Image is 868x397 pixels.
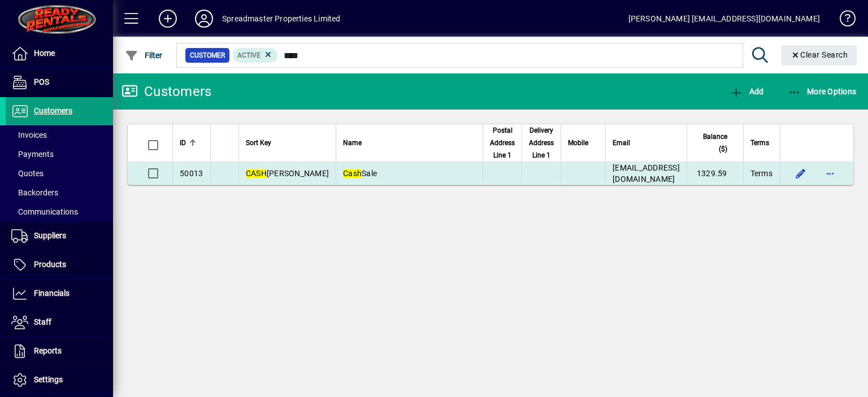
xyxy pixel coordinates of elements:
[11,150,54,159] span: Payments
[6,251,113,279] a: Products
[246,169,329,178] span: [PERSON_NAME]
[6,125,113,145] a: Invoices
[34,106,72,115] span: Customers
[34,231,66,240] span: Suppliers
[34,317,51,326] span: Staff
[782,45,857,66] button: Clear
[788,87,857,96] span: More Options
[568,137,588,149] span: Mobile
[233,48,278,63] mat-chip: Activation Status: Active
[150,8,186,29] button: Add
[6,366,113,394] a: Settings
[121,82,211,101] div: Customers
[785,81,860,102] button: More Options
[6,202,113,221] a: Communications
[6,145,113,164] a: Payments
[34,289,70,298] span: Financials
[343,137,476,149] div: Name
[490,124,515,162] span: Postal Address Line 1
[613,137,680,149] div: Email
[34,260,66,269] span: Products
[343,169,362,178] em: Cash
[343,169,377,178] span: Sale
[11,188,58,197] span: Backorders
[628,10,820,28] div: [PERSON_NAME] [EMAIL_ADDRESS][DOMAIN_NAME]
[750,137,769,149] span: Terms
[125,51,163,60] span: Filter
[246,137,271,149] span: Sort Key
[529,124,554,162] span: Delivery Address Line 1
[687,162,743,185] td: 1329.59
[34,346,62,355] span: Reports
[222,10,340,28] div: Spreadmaster Properties Limited
[6,183,113,202] a: Backorders
[730,87,763,96] span: Add
[821,164,839,182] button: More options
[613,137,630,149] span: Email
[186,8,222,29] button: Profile
[831,2,854,39] a: Knowledge Base
[246,169,267,178] em: CASH
[343,137,362,149] span: Name
[6,164,113,183] a: Quotes
[792,164,810,182] button: Edit
[613,163,680,184] span: [EMAIL_ADDRESS][DOMAIN_NAME]
[180,137,203,149] div: ID
[34,49,55,58] span: Home
[750,168,772,179] span: Terms
[6,40,113,68] a: Home
[727,81,766,102] button: Add
[34,77,49,86] span: POS
[791,50,848,59] span: Clear Search
[11,130,47,139] span: Invoices
[190,50,225,61] span: Customer
[694,130,727,155] span: Balance ($)
[11,207,78,216] span: Communications
[34,375,63,384] span: Settings
[11,169,44,178] span: Quotes
[6,337,113,365] a: Reports
[568,137,598,149] div: Mobile
[180,137,186,149] span: ID
[122,45,166,66] button: Filter
[6,280,113,308] a: Financials
[694,130,737,155] div: Balance ($)
[237,51,261,59] span: Active
[6,308,113,337] a: Staff
[6,222,113,250] a: Suppliers
[180,169,203,178] span: 50013
[6,68,113,97] a: POS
